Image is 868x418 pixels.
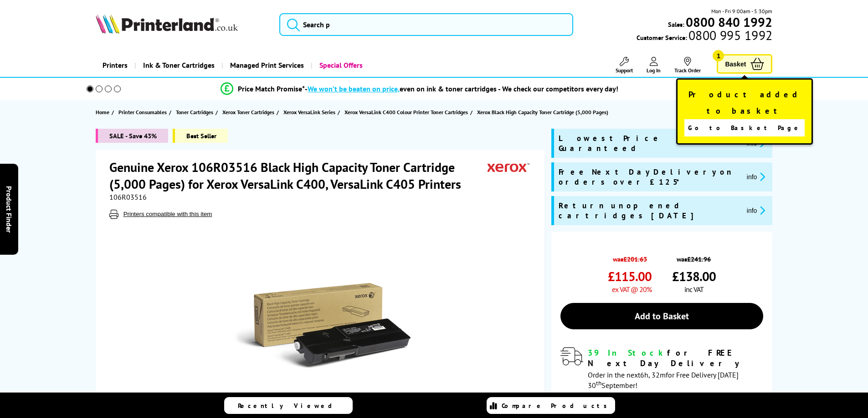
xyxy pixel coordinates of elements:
a: Basket 1 [717,54,772,74]
span: Product Finder [5,186,14,232]
a: Track Order [674,57,701,74]
a: Compare Products [487,397,615,414]
span: Recently Viewed [238,402,341,410]
a: Go to Basket Page [684,119,805,136]
div: for FREE Next Day Delivery [588,347,763,368]
span: Xerox Toner Cartridges [222,107,274,117]
span: Order in the next for Free Delivery [DATE] 30 September! [588,370,739,390]
b: 0800 840 1992 [686,14,772,30]
span: SALE - Save 43% [96,129,168,143]
span: £138.00 [672,268,716,285]
a: Printers [96,54,134,77]
span: Basket [725,58,746,70]
span: ex VAT @ 20% [612,285,652,294]
span: Support [616,67,633,74]
a: Add to Basket [560,303,763,329]
a: Xerox VersaLink Series [283,107,338,117]
span: Go to Basket Page [688,121,801,134]
span: £115.00 [608,268,652,285]
span: Xerox VersaLink C400 Colour Printer Toner Cartridges [344,107,468,117]
a: Special Offers [311,54,370,77]
a: Log In [647,57,661,74]
a: Managed Print Services [221,54,311,77]
span: inc VAT [684,285,704,294]
span: Sales: [668,20,684,29]
li: modal_Promise [74,81,765,97]
span: Return unopened cartridges [DATE] [559,201,740,221]
img: Xerox [488,159,529,176]
strike: £241.96 [687,255,711,263]
span: was [672,250,716,263]
span: 106R03516 [109,192,147,201]
span: 1 [713,50,724,61]
a: Xerox Black High Capacity Toner Cartridge (5,000 Pages) [477,107,611,117]
div: modal_delivery [560,347,763,389]
button: promo-description [744,205,768,216]
span: Price Match Promise* [238,84,305,93]
img: Printerland Logo [96,14,238,34]
span: Home [96,107,109,117]
button: Printers compatible with this item [121,210,215,218]
a: Home [96,107,112,117]
span: was [608,250,652,263]
span: Mon - Fri 9:00am - 5:30pm [711,7,772,15]
a: Xerox Toner Cartridges [222,107,277,117]
span: Ink & Toner Cartridges [143,54,215,77]
input: Search p [279,13,573,36]
a: Printerland Logo [96,14,268,35]
a: Support [616,57,633,74]
a: Ink & Toner Cartridges [134,54,221,77]
a: Recently Viewed [224,397,353,414]
span: Compare Products [502,402,612,410]
a: Printer Consumables [118,107,169,117]
span: Xerox VersaLink Series [283,107,335,117]
span: Xerox Black High Capacity Toner Cartridge (5,000 Pages) [477,107,608,117]
a: 0800 840 1992 [684,18,772,26]
span: 39 In Stock [588,347,667,358]
span: 0800 995 1992 [687,31,772,40]
div: Product added to basket [676,78,813,145]
span: Best Seller [173,129,228,143]
span: Toner Cartridges [176,107,213,117]
div: - even on ink & toner cartridges - We check our competitors every day! [305,84,618,93]
span: We won’t be beaten on price, [308,84,400,93]
strike: £201.63 [623,255,647,263]
sup: th [596,379,601,387]
span: Customer Service: [637,31,772,42]
span: 6h, 32m [640,370,666,379]
span: Printer Consumables [118,107,167,117]
a: Xerox VersaLink C400 Colour Printer Toner Cartridges [344,107,470,117]
span: Log In [647,67,661,74]
button: promo-description [744,171,768,182]
span: Lowest Price Guaranteed [559,133,740,153]
img: Xerox 106R03516 Black High Capacity Toner Cartridge (5,000 Pages) [232,237,411,415]
h1: Genuine Xerox 106R03516 Black High Capacity Toner Cartridge (5,000 Pages) for Xerox VersaLink C40... [109,159,488,192]
span: Free Next Day Delivery on orders over £125* [559,167,740,187]
a: Toner Cartridges [176,107,216,117]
